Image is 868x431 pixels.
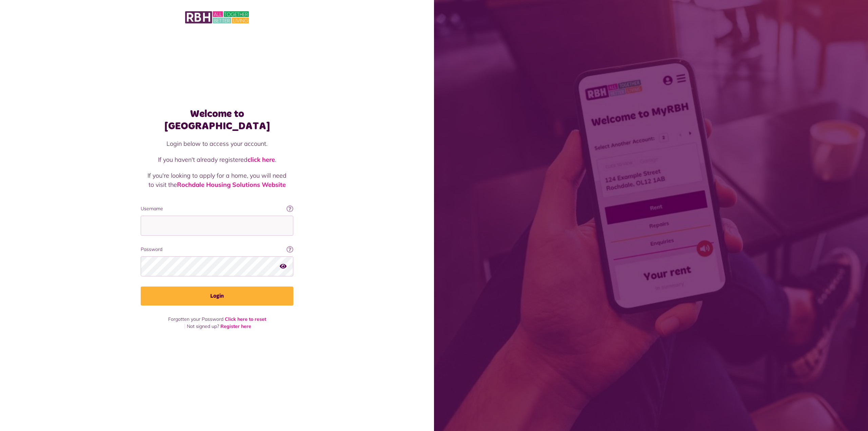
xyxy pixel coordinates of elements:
[248,156,275,163] a: click here
[141,205,293,212] label: Username
[225,316,266,322] a: Click here to reset
[141,287,293,306] button: Login
[187,323,219,329] span: Not signed up?
[147,155,287,164] p: If you haven't already registered .
[141,108,293,132] h1: Welcome to [GEOGRAPHIC_DATA]
[141,246,293,253] label: Password
[220,323,251,329] a: Register here
[168,316,223,322] span: Forgotten your Password
[147,171,287,189] p: If you're looking to apply for a home, you will need to visit the
[185,10,249,24] img: MyRBH
[147,139,287,148] p: Login below to access your account.
[177,181,286,189] a: Rochdale Housing Solutions Website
